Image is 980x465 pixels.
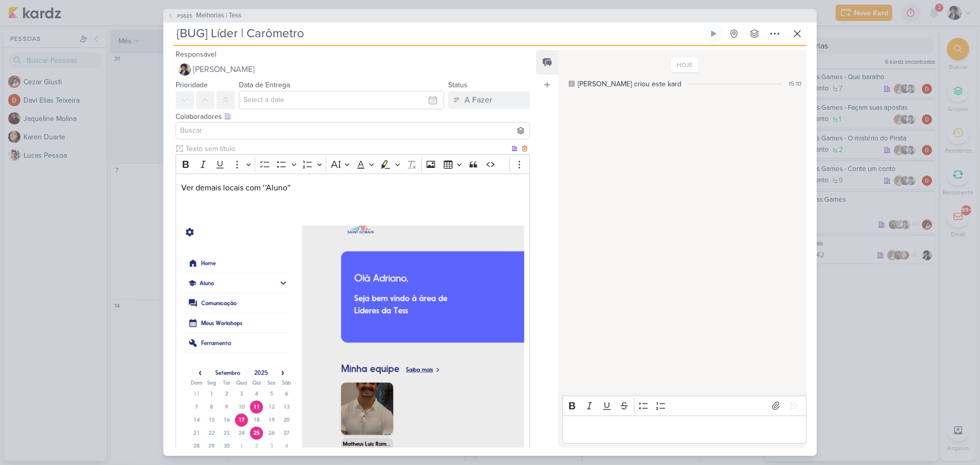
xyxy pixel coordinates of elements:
[176,111,530,122] div: Colaboradores
[562,396,806,415] div: Editor toolbar
[789,79,801,88] div: 15:10
[176,50,216,59] label: Responsável
[176,81,208,89] label: Prioridade
[464,94,492,106] div: A Fazer
[184,143,509,154] input: Texto sem título
[193,63,255,76] span: [PERSON_NAME]
[176,154,530,174] div: Editor toolbar
[178,125,527,137] input: Buscar
[176,60,530,79] button: [PERSON_NAME]
[578,79,681,89] div: [PERSON_NAME] criou este kard
[448,91,530,109] button: A Fazer
[709,30,718,38] div: Ligar relógio
[562,415,806,444] div: Editor editing area: main
[448,81,468,89] label: Status
[174,25,702,43] input: Kard Sem Título
[181,182,524,194] p: Ver demais locais com ‘’Aluno''
[239,81,290,89] label: Data de Entrega
[179,63,191,76] img: Pedro Luahn Simões
[239,91,444,109] input: Select a date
